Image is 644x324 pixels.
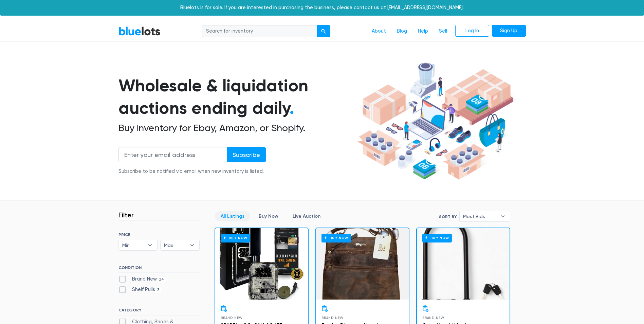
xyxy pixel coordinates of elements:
[321,234,351,242] h6: Buy Now
[412,25,434,38] a: Help
[492,25,526,37] a: Sign Up
[287,211,326,221] a: Live Auction
[253,211,284,221] a: Buy Now
[118,211,134,219] h3: Filter
[316,228,409,300] a: Buy Now
[391,25,412,38] a: Blog
[118,275,166,283] label: Brand New
[417,228,510,300] a: Buy Now
[118,122,355,134] h2: Buy inventory for Ebay, Amazon, or Shopify.
[221,316,243,320] span: Brand New
[422,316,444,320] span: Brand New
[118,286,162,293] label: Shelf Pulls
[355,59,516,183] img: hero-ee84e7d0318cb26816c560f6b4441b76977f77a177738b4e94f68c95b2b83dbb.png
[118,74,355,120] h1: Wholesale & liquidation auctions ending daily
[118,168,266,175] div: Subscribe to be notified via email when new inventory is listed.
[422,234,452,242] h6: Buy Now
[155,287,162,293] span: 3
[157,277,166,282] span: 24
[122,240,145,250] span: Min
[215,211,250,221] a: All Listings
[215,228,308,300] a: Buy Now
[496,211,510,221] b: ▾
[434,25,453,38] a: Sell
[221,234,250,242] h6: Buy Now
[455,25,489,37] a: Log In
[118,265,200,273] h6: CONDITION
[118,308,200,315] h6: CATEGORY
[118,232,200,237] h6: PRICE
[202,25,317,37] input: Search for inventory
[164,240,186,250] span: Max
[185,240,199,250] b: ▾
[118,147,227,162] input: Enter your email address
[290,98,294,118] span: .
[143,240,157,250] b: ▾
[227,147,266,162] input: Subscribe
[366,25,391,38] a: About
[118,26,161,36] a: BlueLots
[439,214,457,220] label: Sort By
[321,316,344,320] span: Brand New
[463,211,497,221] span: Most Bids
